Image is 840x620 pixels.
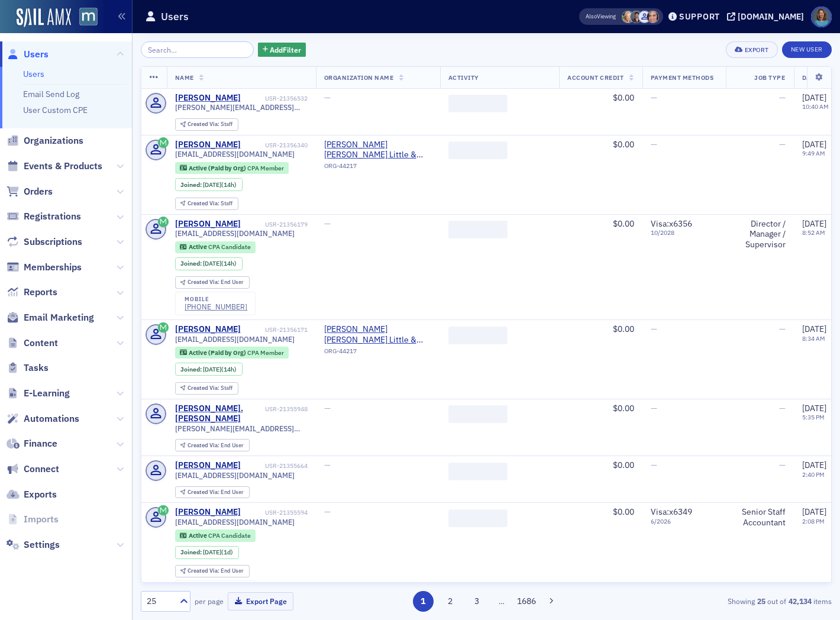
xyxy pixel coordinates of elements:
[24,261,82,274] span: Memberships
[651,403,657,414] span: —
[270,44,301,55] span: Add Filter
[324,460,331,470] span: —
[71,8,98,28] a: View Homepage
[23,69,44,79] a: Users
[24,160,102,173] span: Events & Products
[586,12,597,20] div: Also
[185,302,247,311] div: [PHONE_NUMBER]
[754,73,785,82] span: Job Type
[189,243,208,251] span: Active
[613,139,634,150] span: $0.00
[802,403,826,414] span: [DATE]
[647,11,659,23] span: Katie Foo
[24,361,49,374] span: Tasks
[243,221,308,228] div: USR-21356179
[324,324,432,345] span: Grandizio Wilkins Little & Matthews (Hunt Valley, MD)
[243,326,308,334] div: USR-21356171
[610,596,832,606] div: Showing out of items
[779,92,786,103] span: —
[175,150,295,159] span: [EMAIL_ADDRESS][DOMAIN_NAME]
[802,149,825,157] time: 9:49 AM
[247,164,284,172] span: CPA Member
[175,229,295,238] span: [EMAIL_ADDRESS][DOMAIN_NAME]
[175,178,243,191] div: Joined: 2025-10-08 00:00:00
[203,366,237,373] div: (14h)
[24,210,81,223] span: Registrations
[188,121,232,128] div: Staff
[727,12,808,21] button: [DOMAIN_NAME]
[413,591,434,612] button: 1
[24,488,57,501] span: Exports
[7,337,58,350] a: Content
[779,139,786,150] span: —
[208,531,251,540] span: CPA Candidate
[24,235,82,248] span: Subscriptions
[188,120,221,128] span: Created Via :
[324,140,432,160] span: Grandizio Wilkins Little & Matthews (Hunt Valley, MD)
[175,73,194,82] span: Name
[188,489,244,496] div: End User
[567,73,623,82] span: Account Credit
[324,73,394,82] span: Organization Name
[448,95,508,112] span: ‌
[651,506,692,517] span: Visa : x6349
[203,259,221,267] span: [DATE]
[203,181,237,189] div: (14h)
[180,532,250,540] a: Active CPA Candidate
[180,349,283,357] a: Active (Paid by Org) CPA Member
[203,548,233,556] div: (1d)
[7,48,49,61] a: Users
[24,185,53,198] span: Orders
[324,92,331,103] span: —
[613,460,634,470] span: $0.00
[175,140,241,150] div: [PERSON_NAME]
[175,486,250,499] div: Created Via: End User
[782,41,832,58] a: New User
[175,219,241,230] a: [PERSON_NAME]
[324,162,432,174] div: ORG-44217
[175,507,241,518] div: [PERSON_NAME]
[745,47,769,53] div: Export
[180,181,203,189] span: Joined :
[24,387,70,400] span: E-Learning
[802,413,825,421] time: 5:35 PM
[175,460,241,471] div: [PERSON_NAME]
[738,11,804,22] div: [DOMAIN_NAME]
[613,506,634,517] span: $0.00
[175,363,243,376] div: Joined: 2025-10-08 00:00:00
[613,403,634,414] span: $0.00
[243,509,308,516] div: USR-21355594
[613,324,634,334] span: $0.00
[175,565,250,577] div: Created Via: End User
[7,513,59,526] a: Imports
[175,403,263,424] div: [PERSON_NAME].[PERSON_NAME]
[23,89,79,99] a: Email Send Log
[203,548,221,556] span: [DATE]
[175,347,289,359] div: Active (Paid by Org): Active (Paid by Org): CPA Member
[7,488,57,501] a: Exports
[586,12,616,21] span: Viewing
[175,324,241,335] div: [PERSON_NAME]
[243,95,308,102] div: USR-21356532
[175,118,238,131] div: Created Via: Staff
[189,348,247,357] span: Active (Paid by Org)
[180,243,250,251] a: Active CPA Candidate
[147,595,173,608] div: 25
[448,463,508,480] span: ‌
[651,92,657,103] span: —
[467,591,487,612] button: 3
[811,7,832,27] span: Profile
[7,210,81,223] a: Registrations
[779,460,786,470] span: —
[24,437,57,450] span: Finance
[24,513,59,526] span: Imports
[175,276,250,289] div: Created Via: End User
[228,592,293,611] button: Export Page
[324,506,331,517] span: —
[188,488,221,496] span: Created Via :
[188,441,221,449] span: Created Via :
[188,443,244,449] div: End User
[651,73,714,82] span: Payment Methods
[17,8,71,27] img: SailAMX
